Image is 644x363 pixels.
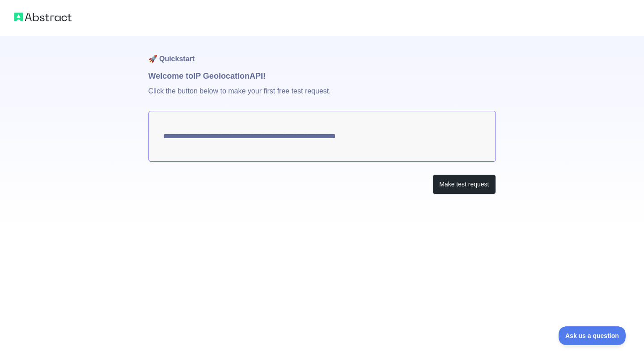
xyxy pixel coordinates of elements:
[559,326,626,345] iframe: Toggle Customer Support
[148,82,496,111] p: Click the button below to make your first free test request.
[14,11,72,23] img: Abstract logo
[432,174,496,194] button: Make test request
[148,70,496,82] h1: Welcome to IP Geolocation API!
[148,36,496,70] h1: 🚀 Quickstart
